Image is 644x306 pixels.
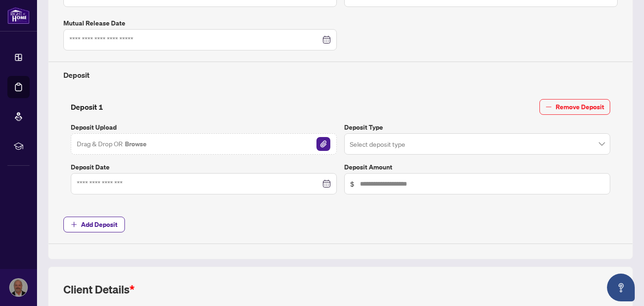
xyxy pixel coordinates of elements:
[545,104,552,110] span: minus
[63,69,618,81] h4: Deposit
[344,122,610,132] label: Deposit Type
[63,217,125,232] button: Add Deposit
[124,138,148,150] button: Browse
[63,282,135,297] h2: Client Details
[71,122,337,132] label: Deposit Upload
[556,100,604,114] span: Remove Deposit
[607,274,635,301] button: Open asap
[71,162,337,172] label: Deposit Date
[71,101,103,112] h4: Deposit 1
[10,279,27,296] img: Profile Icon
[316,137,330,151] img: File Attachement
[350,179,354,189] span: $
[539,99,610,115] button: Remove Deposit
[77,138,148,150] span: Drag & Drop OR
[344,162,610,172] label: Deposit Amount
[63,18,337,28] label: Mutual Release Date
[81,217,118,232] span: Add Deposit
[316,137,331,151] button: File Attachement
[7,7,30,24] img: logo
[71,133,337,155] span: Drag & Drop OR BrowseFile Attachement
[71,221,77,228] span: plus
